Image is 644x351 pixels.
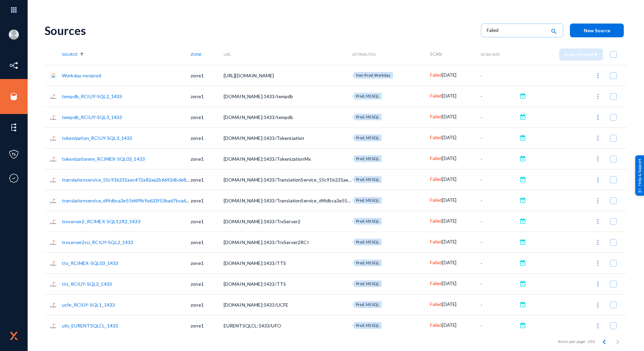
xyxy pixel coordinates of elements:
img: icon-more.svg [594,281,601,287]
span: [DOMAIN_NAME]:1433/tempdb [224,93,293,99]
span: EURENTSQLCL:1433/UFO [224,323,281,328]
span: Failed [430,281,442,286]
mat-icon: search [550,27,558,36]
span: New Source [584,28,610,33]
img: sqlserver.png [50,239,57,246]
span: Failed [430,114,442,119]
a: trxserver2rci_RCIUY-SQL2_1433 [62,239,133,245]
a: ucfe_RCIUY-SQL1_1433 [62,302,115,308]
a: tempdb_RCIUY-SQL2_1433 [62,93,122,99]
span: Prod, MS SQL [356,219,379,223]
span: Failed [430,177,442,182]
div: Help & Support [635,155,644,196]
div: Zone [191,52,223,57]
td: - [481,107,518,127]
img: icon-more.svg [594,218,601,225]
span: [DATE] [442,281,456,286]
span: Scan Size [481,52,500,57]
td: zone1 [191,148,223,169]
img: sqlserver.png [50,134,57,142]
img: sqlserver.png [50,322,57,329]
span: Prod, MS SQL [356,177,379,182]
div: Items per page: [558,339,586,345]
a: translationservice_55c91b231aec472a82aa2b6692dbde80_RCIMEX-SQL01_1433 [62,177,239,183]
a: tokenizationmx_RCIMEX-SQL03_1433 [62,156,145,162]
img: sqlserver.png [50,155,57,163]
span: [DOMAIN_NAME]:1433/TTS [224,281,286,287]
span: Failed [430,135,442,140]
span: [DATE] [442,197,456,203]
td: zone1 [191,294,223,315]
span: [DOMAIN_NAME]:1433/TTS [224,260,286,266]
span: [DOMAIN_NAME]:1433/TranslationService_55c91b231aec472a82aa2b6692dbde80 [224,177,405,183]
td: zone1 [191,86,223,107]
span: Prod, MS SQL [356,323,379,327]
td: zone1 [191,65,223,86]
img: icon-elements.svg [9,122,19,132]
td: - [481,86,518,107]
td: - [481,294,518,315]
td: zone1 [191,211,223,232]
span: URL [224,52,231,57]
span: Prod, MS SQL [356,198,379,202]
img: sqlserver.png [50,93,57,100]
span: [DOMAIN_NAME]:1433/TrxServer2RCI [224,239,309,245]
span: Prod, MS SQL [356,261,379,265]
img: blank-profile-picture.png [9,30,19,40]
td: - [481,65,518,86]
a: tokenization_RCIUY-SQL3_1433 [62,135,132,141]
img: icon-more.svg [594,156,601,162]
span: Scan [430,51,442,57]
img: icon-compliance.svg [9,173,19,183]
span: Failed [430,260,442,265]
span: [DATE] [442,239,456,244]
a: ufo_EURENTSQLCL_1433 [62,323,118,328]
td: - [481,148,518,169]
span: Source [62,52,78,57]
input: Filter [487,25,546,35]
img: sqlserver.png [50,176,57,184]
a: Workday-nonprod [62,73,101,78]
span: [DATE] [442,322,456,328]
span: Non-Prod, Workday [356,73,391,77]
span: [DATE] [442,156,456,161]
a: trxserver2_RCIMEX-SQL12R2_1433 [62,219,140,224]
span: [DATE] [442,135,456,140]
td: - [481,232,518,252]
td: - [481,273,518,294]
img: workday.svg [50,72,57,79]
span: [DATE] [442,72,456,78]
img: icon-more.svg [594,114,601,121]
span: Prod, MS SQL [356,156,379,161]
img: icon-more.svg [594,197,601,204]
span: [URL][DOMAIN_NAME] [224,73,274,78]
td: - [481,211,518,232]
span: Failed [430,197,442,203]
span: [DOMAIN_NAME]:1433/TranslationService_df4dbca3e5564f9b9a633f53bad7bca6 [224,198,402,203]
td: - [481,252,518,273]
span: Attributes [352,52,376,57]
td: - [481,169,518,190]
span: Prod, MS SQL [356,135,379,140]
img: icon-inventory.svg [9,61,19,71]
button: New Source [570,24,624,37]
span: Prod, MS SQL [356,115,379,119]
span: [DOMAIN_NAME]:1433/TokenizationMx [224,156,311,162]
span: Prod, MS SQL [356,94,379,98]
img: icon-more.svg [594,322,601,329]
td: zone1 [191,169,223,190]
td: zone1 [191,273,223,294]
img: icon-more.svg [594,177,601,183]
span: Failed [430,302,442,307]
td: - [481,127,518,148]
span: [DOMAIN_NAME]:1433/tempdb [224,114,293,120]
img: icon-more.svg [594,302,601,308]
span: Failed [430,239,442,244]
div: Sources [44,24,474,37]
span: Prod, MS SQL [356,240,379,244]
img: sqlserver.png [50,114,57,121]
span: [DATE] [442,93,456,99]
span: Zone [191,52,202,57]
td: zone1 [191,190,223,211]
img: icon-more.svg [594,260,601,267]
